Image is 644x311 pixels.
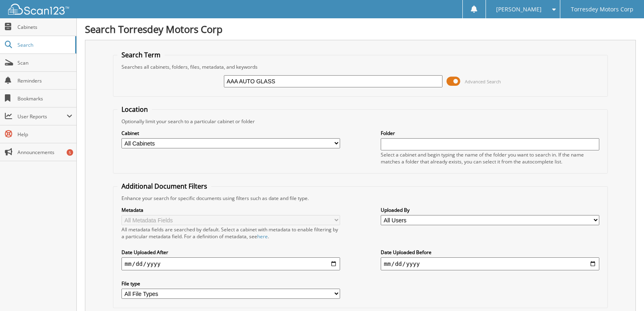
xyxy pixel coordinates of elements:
label: Folder [381,130,599,137]
h1: Search Torresdey Motors Corp [85,22,636,36]
span: [PERSON_NAME] [496,7,542,12]
div: Select a cabinet and begin typing the name of the folder you want to search in. If the name match... [381,151,599,165]
input: end [381,257,599,270]
span: Search [17,41,71,48]
span: Advanced Search [465,78,501,85]
span: Help [17,131,72,138]
iframe: Chat Widget [603,272,644,311]
div: Optionally limit your search to a particular cabinet or folder [117,118,603,125]
label: Metadata [121,207,340,213]
span: Reminders [17,77,72,84]
input: start [121,257,340,270]
div: Searches all cabinets, folders, files, metadata, and keywords [117,63,603,70]
span: Bookmarks [17,95,72,102]
legend: Search Term [117,50,165,59]
img: scan123-logo-white.svg [8,4,69,15]
legend: Location [117,105,152,114]
a: here [257,233,268,240]
legend: Additional Document Filters [117,182,211,191]
label: File type [121,280,340,287]
span: Scan [17,59,72,66]
label: Date Uploaded After [121,249,340,256]
span: User Reports [17,113,67,120]
label: Date Uploaded Before [381,249,599,256]
div: 5 [67,149,73,156]
div: All metadata fields are searched by default. Select a cabinet with metadata to enable filtering b... [121,226,340,240]
span: Announcements [17,149,72,156]
span: Cabinets [17,24,72,30]
label: Uploaded By [381,207,599,213]
label: Cabinet [121,130,340,137]
span: Torresdey Motors Corp [571,7,633,12]
div: Enhance your search for specific documents using filters such as date and file type. [117,195,603,202]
